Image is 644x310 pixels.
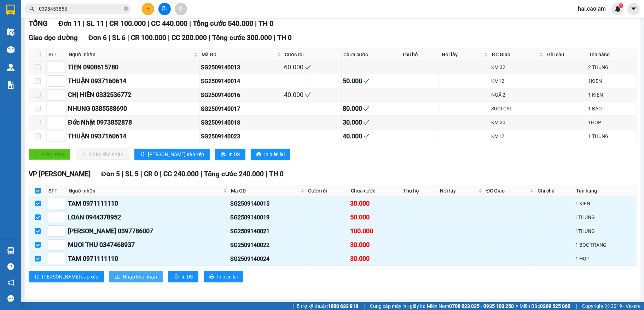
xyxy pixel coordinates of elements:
[42,273,98,281] span: [PERSON_NAME] sắp xếp
[575,255,635,263] div: 1 HOP
[140,170,142,178] span: |
[178,6,183,11] span: aim
[127,34,129,42] span: |
[106,19,108,28] span: |
[491,119,544,126] div: KM 30
[148,150,204,158] span: [PERSON_NAME] sắp xếp
[575,241,635,249] div: 1 BOC TRANG
[230,241,305,249] div: SG2509140022
[29,271,104,282] button: sort-ascending[PERSON_NAME] sắp xếp
[112,34,126,42] span: SL 6
[230,227,305,236] div: SG2509140021
[588,77,635,85] div: 1KIEN
[588,132,635,140] div: 1 THUNG
[363,133,370,139] span: check
[350,226,400,236] div: 100.000
[7,64,14,71] img: warehouse-icon
[59,34,97,42] li: (c) 2017
[124,6,128,11] span: close-circle
[631,6,637,12] span: caret-down
[259,19,273,28] span: TH 0
[68,90,198,100] div: CHỊ HIỀN 0332536772
[101,170,120,178] span: Đơn 5
[370,302,425,310] span: Cung cấp máy in - giấy in:
[109,271,163,282] button: downloadNhập kho nhận
[491,132,544,140] div: KM12
[283,49,342,61] th: Cước rồi
[350,199,400,208] div: 30.000
[256,152,261,157] span: printer
[201,77,282,86] div: SG2509140014
[574,185,637,197] th: Tên hàng
[274,34,275,42] span: |
[264,150,285,158] span: In biên lai
[575,213,635,221] div: 1THUNG
[115,274,120,280] span: download
[29,149,70,160] button: uploadGiao hàng
[349,185,401,197] th: Chưa cước
[588,119,635,126] div: 1HOP
[46,10,68,68] b: BIÊN NHẬN GỬI HÀNG HÓA
[255,19,257,28] span: |
[77,9,94,26] img: logo.jpg
[440,187,477,195] span: Nơi lấy
[491,63,544,71] div: KM 32
[230,254,305,263] div: SG2509140024
[215,149,245,160] button: printerIn DS
[350,240,400,250] div: 30.000
[540,303,570,309] strong: 0369 525 060
[68,131,198,141] div: THUẬN 0937160614
[68,104,198,114] div: NHUNG 0385588690
[520,302,570,310] span: Miền Bắc
[305,64,311,70] span: check
[572,4,611,13] span: hai.caolam
[146,6,151,11] span: plus
[627,3,640,15] button: caret-down
[200,88,283,102] td: SG2509140016
[284,62,341,72] div: 60.000
[269,170,284,178] span: TH 0
[228,150,240,158] span: In DS
[69,187,222,195] span: Người nhận
[486,187,528,195] span: ĐC Giao
[175,3,187,15] button: aim
[124,6,128,12] span: close-circle
[123,273,157,281] span: Nhập kho nhận
[363,105,370,112] span: check
[619,3,623,8] sup: 1
[587,49,637,61] th: Tên hàng
[163,170,199,178] span: CC 240.000
[34,274,39,280] span: sort-ascending
[6,5,15,15] img: logo-vxr
[427,302,514,310] span: Miền Nam
[231,187,299,195] span: Mã GD
[189,19,191,28] span: |
[7,295,14,302] span: message
[7,81,14,89] img: solution-icon
[29,6,34,11] span: search
[144,170,158,178] span: CR 0
[7,263,14,270] span: question-circle
[158,3,171,15] button: file-add
[605,304,610,309] span: copyright
[7,247,14,254] img: warehouse-icon
[200,74,283,88] td: SG2509140014
[68,212,228,222] div: LOAN 0944378952
[88,34,107,42] span: Đơn 6
[68,254,228,264] div: TAM 0971111110
[350,254,400,264] div: 30.000
[536,185,574,197] th: Ghi chú
[68,226,228,236] div: [PERSON_NAME] 0397786007
[229,252,306,266] td: SG2509140024
[7,46,14,53] img: warehouse-icon
[58,19,81,28] span: Đơn 11
[131,34,166,42] span: CR 100.000
[68,240,228,250] div: MUOI THU 0347468937
[151,19,187,28] span: CC 440.000
[229,197,306,211] td: SG2509140015
[204,170,264,178] span: Tổng cước 240.000
[491,77,544,85] div: KM12
[147,19,149,28] span: |
[134,149,210,160] button: sort-ascending[PERSON_NAME] sắp xếp
[68,62,198,72] div: TIEN 0908615780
